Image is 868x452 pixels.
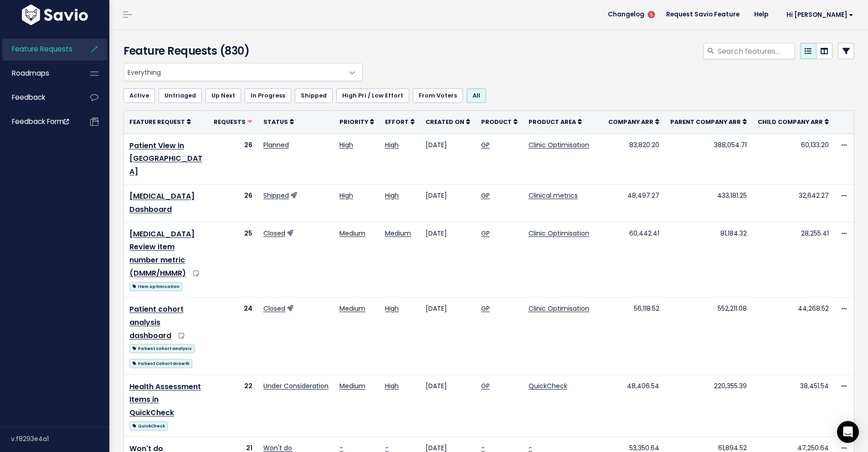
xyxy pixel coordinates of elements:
[263,229,285,238] a: Closed
[385,381,399,390] a: High
[481,304,490,313] a: GP
[481,229,490,238] a: GP
[608,117,659,126] a: Company ARR
[129,229,195,278] a: [MEDICAL_DATA] Review item number metric (DMMR/HMMR)
[208,375,258,437] td: 22
[608,118,653,126] span: Company ARR
[665,222,752,297] td: 81,184.32
[339,118,368,126] span: Priority
[129,381,201,418] a: Health Assessment Items in QuickCheck
[529,304,589,313] a: Clinic Optimisation
[129,117,191,126] a: Feature Request
[648,11,655,18] span: 5
[752,184,834,222] td: 32,642.27
[205,88,241,103] a: Up Next
[481,140,490,149] a: GP
[481,117,518,126] a: Product
[385,117,415,126] a: Effort
[295,88,333,103] a: Shipped
[12,68,49,78] span: Roadmaps
[339,191,353,200] a: High
[665,184,752,222] td: 433,181.25
[529,140,589,149] a: Clinic Optimisation
[263,381,329,390] a: Under Consideration
[786,11,853,18] span: Hi [PERSON_NAME]
[129,344,195,353] span: Patient cohort analysis
[665,134,752,184] td: 388,054.71
[385,118,409,126] span: Effort
[752,134,834,184] td: 60,133.20
[752,375,834,437] td: 38,451.54
[129,282,182,291] span: Item optimisation
[124,63,344,81] span: Everything
[467,88,486,103] a: All
[245,88,291,103] a: In Progress
[208,222,258,297] td: 25
[717,43,795,59] input: Search features...
[123,43,358,59] h4: Feature Requests (830)
[529,117,582,126] a: Product Area
[603,375,665,437] td: 48,406.54
[339,381,365,390] a: Medium
[214,118,246,126] span: Requests
[420,297,476,375] td: [DATE]
[420,222,476,297] td: [DATE]
[123,88,854,103] ul: Filter feature requests
[208,297,258,375] td: 24
[339,117,374,126] a: Priority
[208,184,258,222] td: 26
[837,421,859,443] div: Open Intercom Messenger
[129,118,185,126] span: Feature Request
[776,8,861,22] a: Hi [PERSON_NAME]
[339,304,365,313] a: Medium
[426,118,464,126] span: Created On
[420,375,476,437] td: [DATE]
[608,11,644,18] span: Changelog
[2,39,76,60] a: Feature Requests
[123,63,363,81] span: Everything
[339,229,365,238] a: Medium
[752,222,834,297] td: 28,255.41
[385,229,411,238] a: Medium
[420,184,476,222] td: [DATE]
[129,280,182,292] a: Item optimisation
[208,134,258,184] td: 26
[263,118,288,126] span: Status
[12,44,72,54] span: Feature Requests
[129,359,192,368] span: Patient Cohort Growth
[529,381,567,390] a: QuickCheck
[123,88,155,103] a: Active
[129,342,195,354] a: Patient cohort analysis
[758,118,823,126] span: Child Company ARR
[670,118,741,126] span: Parent Company ARR
[12,117,69,126] span: Feedback form
[2,63,76,84] a: Roadmaps
[263,191,289,200] a: Shipped
[129,421,168,431] span: QuickCheck
[214,117,252,126] a: Requests
[20,5,90,25] img: logo-white.9d6f32f41409.svg
[2,111,76,132] a: Feedback form
[529,118,576,126] span: Product Area
[659,8,747,21] a: Request Savio Feature
[129,191,195,215] a: [MEDICAL_DATA] Dashboard
[336,88,409,103] a: High Pri / Low Effort
[426,117,470,126] a: Created On
[603,184,665,222] td: 48,497.27
[11,427,109,451] div: v.f8293e4a1
[263,304,285,313] a: Closed
[129,304,184,341] a: Patient cohort analysis dashboard
[529,191,578,200] a: Clinical metrics
[385,304,399,313] a: High
[752,297,834,375] td: 44,268.52
[603,222,665,297] td: 60,442.41
[129,357,192,369] a: Patient Cohort Growth
[420,134,476,184] td: [DATE]
[529,229,589,238] a: Clinic Optimisation
[385,191,399,200] a: High
[670,117,747,126] a: Parent Company ARR
[481,381,490,390] a: GP
[665,375,752,437] td: 220,355.39
[481,118,512,126] span: Product
[129,420,168,431] a: QuickCheck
